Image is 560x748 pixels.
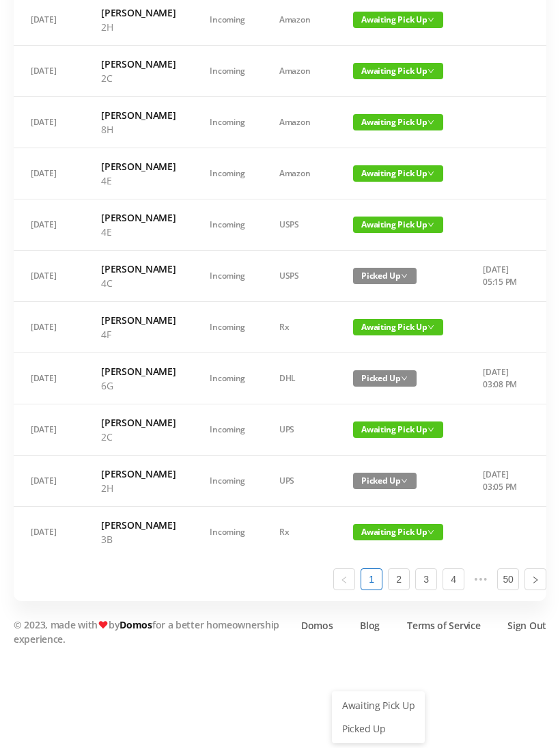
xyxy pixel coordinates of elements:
a: Terms of Service [407,618,480,633]
a: Domos [301,618,333,633]
td: Incoming [193,251,262,302]
td: UPS [262,404,336,456]
i: icon: down [401,273,408,279]
td: Incoming [193,302,262,353]
span: Awaiting Pick Up [353,421,443,438]
i: icon: right [531,576,540,584]
td: Amazon [262,46,336,97]
span: Awaiting Pick Up [353,12,443,28]
li: 3 [415,568,437,590]
i: icon: down [428,426,434,433]
td: Rx [262,507,336,557]
h6: [PERSON_NAME] [101,57,176,71]
i: icon: down [428,221,434,228]
td: Incoming [193,199,262,251]
i: icon: down [428,170,434,177]
p: 4F [101,327,176,342]
p: 8H [101,122,176,137]
a: 2 [389,569,409,590]
td: Amazon [262,148,336,199]
i: icon: down [428,16,434,23]
li: 1 [361,568,382,590]
h6: [PERSON_NAME] [101,5,176,20]
p: 3B [101,532,176,546]
a: Domos [120,618,152,631]
td: UPS [262,456,336,507]
td: Incoming [193,404,262,456]
td: [DATE] [14,302,84,353]
td: [DATE] [14,148,84,199]
td: USPS [262,199,336,251]
a: 3 [416,569,436,590]
span: Picked Up [353,268,417,284]
i: icon: down [401,477,408,484]
p: 2C [101,430,176,444]
p: 4C [101,276,176,290]
li: 50 [497,568,519,590]
a: Awaiting Pick Up [334,695,423,717]
h6: [PERSON_NAME] [101,262,176,276]
td: Incoming [193,456,262,507]
li: 2 [388,568,410,590]
li: Previous Page [333,568,355,590]
span: Awaiting Pick Up [353,165,443,182]
td: [DATE] 03:05 PM [466,456,537,507]
h6: [PERSON_NAME] [101,364,176,378]
span: Awaiting Pick Up [353,63,443,79]
p: © 2023, made with by for a better homeownership experience. [14,618,287,646]
i: icon: down [428,529,434,536]
h6: [PERSON_NAME] [101,108,176,122]
td: [DATE] [14,404,84,456]
h6: [PERSON_NAME] [101,518,176,532]
a: Picked Up [334,718,423,740]
td: Rx [262,302,336,353]
span: ••• [470,568,492,590]
span: Awaiting Pick Up [353,114,443,130]
li: Next Page [524,568,546,590]
td: Incoming [193,353,262,404]
i: icon: left [340,576,348,584]
a: 1 [361,569,382,590]
i: icon: down [428,119,434,126]
span: Awaiting Pick Up [353,217,443,233]
td: [DATE] [14,251,84,302]
h6: [PERSON_NAME] [101,210,176,225]
td: Incoming [193,148,262,199]
p: 4E [101,174,176,188]
td: Incoming [193,97,262,148]
td: [DATE] [14,507,84,557]
h6: [PERSON_NAME] [101,159,176,174]
td: [DATE] 05:15 PM [466,251,537,302]
td: [DATE] [14,353,84,404]
a: Sign Out [507,618,546,633]
i: icon: down [401,375,408,382]
td: Incoming [193,46,262,97]
p: 2H [101,20,176,34]
a: Blog [360,618,380,633]
p: 2H [101,481,176,495]
td: [DATE] 03:08 PM [466,353,537,404]
p: 4E [101,225,176,239]
i: icon: down [428,68,434,74]
li: 4 [443,568,464,590]
a: 4 [443,569,464,590]
td: Incoming [193,507,262,557]
td: [DATE] [14,46,84,97]
td: [DATE] [14,199,84,251]
span: Awaiting Pick Up [353,319,443,335]
td: [DATE] [14,456,84,507]
td: USPS [262,251,336,302]
p: 2C [101,71,176,85]
td: DHL [262,353,336,404]
h6: [PERSON_NAME] [101,415,176,430]
a: 50 [498,569,518,590]
span: Picked Up [353,473,417,489]
span: Awaiting Pick Up [353,524,443,540]
h6: [PERSON_NAME] [101,467,176,481]
p: 6G [101,378,176,393]
i: icon: down [428,324,434,331]
h6: [PERSON_NAME] [101,313,176,327]
td: Amazon [262,97,336,148]
li: Next 5 Pages [470,568,492,590]
span: Picked Up [353,370,417,387]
